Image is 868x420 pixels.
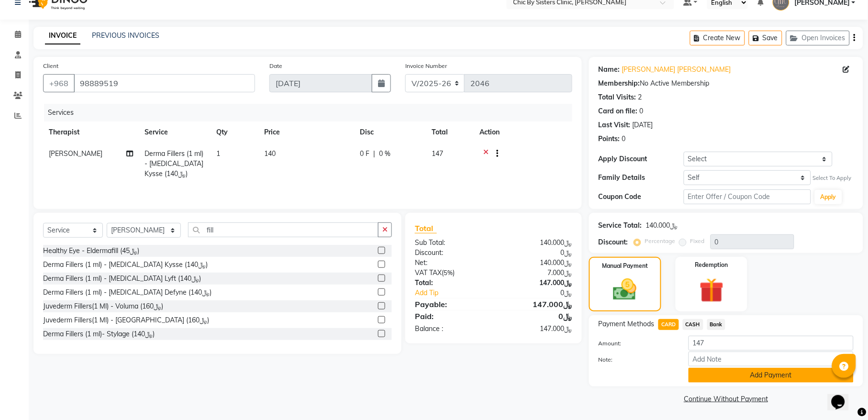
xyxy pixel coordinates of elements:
[645,237,676,245] label: Percentage
[145,149,203,178] span: Derma Fillers (1 ml) - [MEDICAL_DATA] Kysse (﷼140)
[599,319,655,329] span: Payment Methods
[43,260,208,270] div: Derma Fillers (1 ml) - [MEDICAL_DATA] Kysse (﷼140)
[408,324,494,334] div: Balance :
[258,122,354,143] th: Price
[216,149,220,158] span: 1
[43,274,201,284] div: Derma Fillers (1 ml) - [MEDICAL_DATA] Lyft (﷼140)
[408,248,494,258] div: Discount:
[813,174,852,182] div: Select To Apply
[43,246,139,256] div: Healthy Eye - Eldermafill (﷼45)
[599,92,636,102] div: Total Visits:
[599,78,640,88] div: Membership:
[622,65,731,75] a: [PERSON_NAME] [PERSON_NAME]
[493,324,579,334] div: ﷼147.000
[211,122,258,143] th: Qty
[493,258,579,268] div: ﷼140.000
[493,310,579,322] div: ﷼0
[444,269,453,276] span: 5%
[408,258,494,268] div: Net:
[415,223,437,233] span: Total
[622,134,626,144] div: 0
[269,62,282,70] label: Date
[43,329,155,339] div: Derma Fillers (1 ml)- Stylage (﷼140)
[658,319,679,330] span: CARD
[43,62,58,70] label: Client
[415,268,442,277] span: VAT TAX
[408,298,494,310] div: Payable:
[591,339,681,348] label: Amount:
[354,122,426,143] th: Disc
[426,122,474,143] th: Total
[633,120,653,130] div: [DATE]
[646,221,678,231] div: ﷼140.000
[599,120,631,130] div: Last Visit:
[408,238,494,248] div: Sub Total:
[92,31,159,40] a: PREVIOUS INVOICES
[690,31,745,45] button: Create New
[690,237,705,245] label: Fixed
[43,74,75,92] button: +968
[432,149,443,158] span: 147
[599,192,684,202] div: Coupon Code
[599,78,854,88] div: No Active Membership
[591,355,681,364] label: Note:
[640,106,644,116] div: 0
[689,336,854,351] input: Amount
[508,288,579,298] div: ﷼0
[379,149,390,159] span: 0 %
[360,149,369,159] span: 0 F
[599,154,684,164] div: Apply Discount
[493,238,579,248] div: ﷼140.000
[638,92,642,102] div: 2
[684,189,811,204] input: Enter Offer / Coupon Code
[599,237,628,247] div: Discount:
[786,31,850,45] button: Open Invoices
[749,31,782,45] button: Save
[474,122,572,143] th: Action
[43,301,163,311] div: Juvederm Fillers(1 Ml) - Voluma (﷼160)
[599,173,684,183] div: Family Details
[493,278,579,288] div: ﷼147.000
[49,149,102,158] span: [PERSON_NAME]
[689,352,854,366] input: Add Note
[493,268,579,278] div: ﷼7.000
[828,382,858,410] iframe: chat widget
[408,288,508,298] a: Add Tip
[43,122,139,143] th: Therapist
[606,276,644,303] img: _cash.svg
[695,261,728,269] label: Redemption
[692,275,732,306] img: _gift.svg
[599,221,642,231] div: Service Total:
[599,106,638,116] div: Card on file:
[43,287,211,298] div: Derma Fillers (1 ml) - [MEDICAL_DATA] Defyne (﷼140)
[188,222,378,237] input: Search or Scan
[139,122,211,143] th: Service
[602,262,648,270] label: Manual Payment
[815,190,842,204] button: Apply
[707,319,726,330] span: Bank
[43,315,209,325] div: Juvederm Fillers(1 Ml) - [GEOGRAPHIC_DATA] (﷼160)
[493,298,579,310] div: ﷼147.000
[683,319,703,330] span: CASH
[74,74,255,92] input: Search by Name/Mobile/Email/Code
[408,268,494,278] div: ( )
[591,394,861,404] a: Continue Without Payment
[408,310,494,322] div: Paid:
[493,248,579,258] div: ﷼0
[689,368,854,383] button: Add Payment
[44,104,579,122] div: Services
[408,278,494,288] div: Total:
[405,62,447,70] label: Invoice Number
[373,149,375,159] span: |
[264,149,276,158] span: 140
[599,65,620,75] div: Name:
[45,27,80,44] a: INVOICE
[599,134,620,144] div: Points:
